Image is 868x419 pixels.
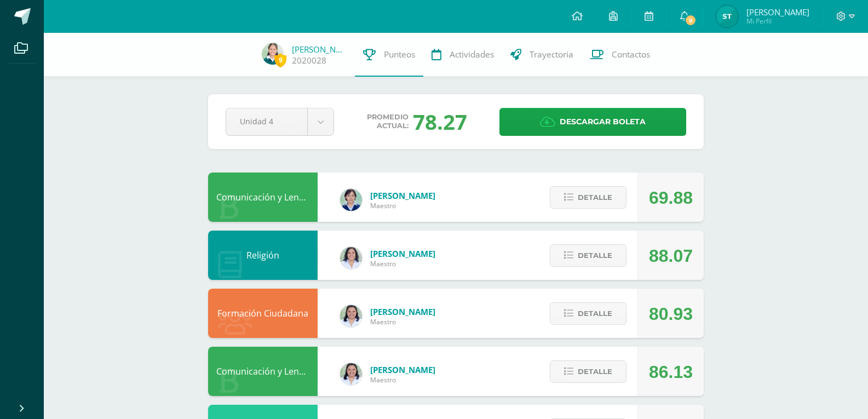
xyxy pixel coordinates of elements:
div: Formación Ciudadana [208,289,318,338]
span: [PERSON_NAME] [370,364,435,375]
span: Trayectoria [530,49,573,60]
a: [PERSON_NAME] [292,44,347,55]
span: Maestro [370,317,435,326]
span: Unidad 4 [240,108,294,134]
span: 9 [685,14,697,26]
span: Maestro [370,201,435,210]
span: Maestro [370,375,435,384]
div: 88.07 [649,231,693,280]
a: 2020028 [292,55,326,66]
div: 69.88 [649,173,693,222]
span: [PERSON_NAME] [370,248,435,259]
span: [PERSON_NAME] [370,190,435,201]
span: Contactos [612,49,650,60]
span: [PERSON_NAME] [746,7,809,18]
div: 78.27 [413,107,467,136]
span: Mi Perfil [746,16,809,26]
span: Detalle [578,245,612,266]
div: Religión [208,231,318,280]
div: 80.93 [649,289,693,338]
button: Detalle [550,244,626,267]
a: Punteos [355,33,423,77]
img: 5eb0341ce2803838f8db349dfaef631f.png [716,5,738,27]
span: Actividades [450,49,494,60]
a: Contactos [582,33,658,77]
span: Descargar boleta [560,108,646,135]
a: Actividades [423,33,502,77]
span: 9 [274,53,286,67]
div: Comunicación y Lenguaje L2 [208,347,318,396]
div: Comunicación y Lenguaje L1 [208,173,318,222]
span: Detalle [578,361,612,382]
img: 5833435b0e0c398ee4b261d46f102b9b.png [340,247,362,269]
img: 878b7ad16265265b1352e9d336d72ebc.png [262,43,284,65]
div: 86.13 [649,347,693,397]
span: Promedio actual: [367,113,409,130]
span: Maestro [370,259,435,268]
img: a084105b5058f52f9b5e8b449e8b602d.png [340,363,362,385]
span: Punteos [384,49,415,60]
img: 904e528ea31759b90e2b92348a2f5070.png [340,189,362,211]
button: Detalle [550,302,626,325]
span: Detalle [578,303,612,324]
span: Detalle [578,187,612,208]
button: Detalle [550,186,626,209]
span: [PERSON_NAME] [370,306,435,317]
a: Unidad 4 [226,108,334,135]
a: Trayectoria [502,33,582,77]
button: Detalle [550,360,626,383]
a: Descargar boleta [499,108,686,136]
img: a084105b5058f52f9b5e8b449e8b602d.png [340,305,362,327]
